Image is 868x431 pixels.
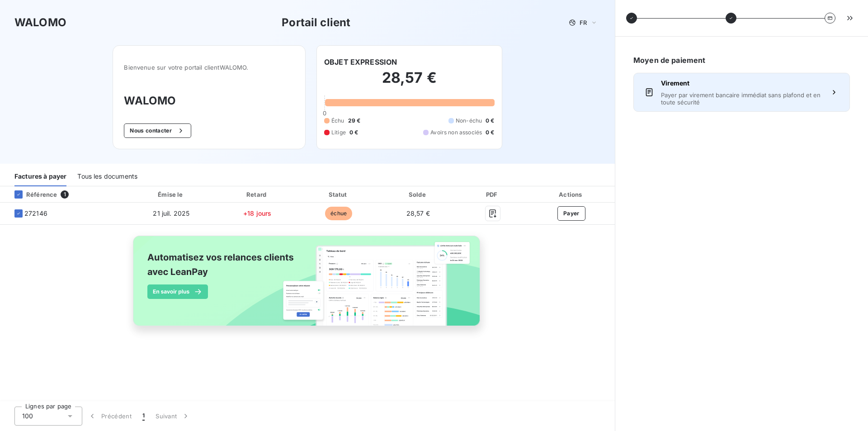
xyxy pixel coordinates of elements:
[349,128,358,137] span: 0 €
[7,190,57,199] div: Référence
[128,190,214,199] div: Émise le
[486,117,494,125] span: 0 €
[331,128,346,137] span: Litige
[661,91,822,106] span: Payer par virement bancaire immédiat sans plafond et en toute sécurité
[530,190,613,199] div: Actions
[348,117,361,125] span: 29 €
[22,412,33,421] span: 100
[124,64,294,71] span: Bienvenue sur votre portail client WALOMO .
[580,19,587,26] span: FR
[430,128,482,137] span: Avoirs non associés
[14,14,66,31] h3: WALOMO
[124,93,294,109] h3: WALOMO
[124,123,191,138] button: Nous contacter
[323,109,326,117] span: 0
[633,55,850,66] h6: Moyen de paiement
[324,57,397,67] h6: OBJET EXPRESSION
[14,167,66,186] div: Factures à payer
[282,14,350,31] h3: Portail client
[218,190,297,199] div: Retard
[331,117,344,125] span: Échu
[557,206,585,221] button: Payer
[300,190,377,199] div: Statut
[456,117,482,125] span: Non-échu
[325,207,352,220] span: échue
[24,209,47,218] span: 272146
[82,407,137,426] button: Précédent
[486,128,494,137] span: 0 €
[142,412,145,421] span: 1
[125,230,490,341] img: banner
[61,190,69,199] span: 1
[381,190,455,199] div: Solde
[324,69,495,96] h2: 28,57 €
[243,209,271,217] span: +18 jours
[661,79,822,88] span: Virement
[153,209,189,217] span: 21 juil. 2025
[459,190,526,199] div: PDF
[150,407,196,426] button: Suivant
[406,209,430,217] span: 28,57 €
[77,167,137,186] div: Tous les documents
[137,407,150,426] button: 1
